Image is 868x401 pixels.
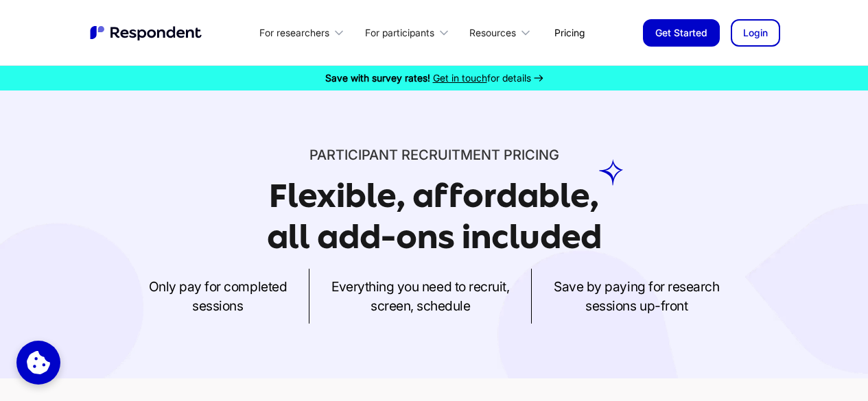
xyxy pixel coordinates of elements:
strong: Save with survey rates! [325,72,430,84]
div: for details [325,71,531,85]
span: PRICING [504,147,559,163]
span: Participant recruitment [309,147,500,163]
span: Get in touch [433,72,487,84]
div: For participants [357,16,461,49]
div: For researchers [252,16,357,49]
div: Resources [469,26,516,40]
div: Resources [462,16,543,49]
p: Save by paying for research sessions up-front [554,277,719,315]
p: Only pay for completed sessions [149,277,287,315]
div: For participants [365,26,434,40]
a: Pricing [543,16,596,49]
a: Login [731,19,780,47]
img: Untitled UI logotext [89,24,205,42]
a: Get Started [643,19,720,47]
a: home [89,24,205,42]
p: Everything you need to recruit, screen, schedule [331,277,509,315]
div: For researchers [259,26,329,40]
h1: Flexible, affordable, all add-ons included [267,177,602,256]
